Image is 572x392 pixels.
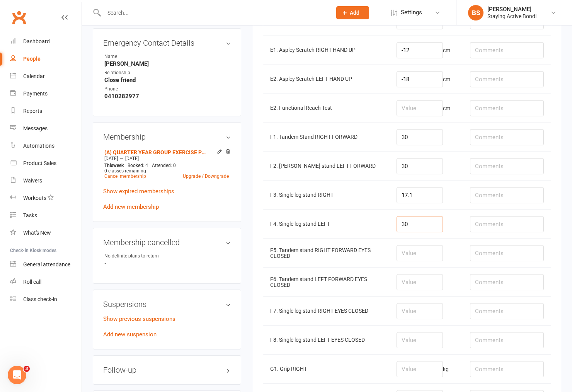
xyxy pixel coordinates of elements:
td: F6. Tandem stand LEFT FORWARD EYES CLOSED [263,268,390,297]
input: Value [397,361,443,377]
div: Name [104,53,168,60]
td: F8. Single leg stand LEFT EYES CLOSED [263,326,390,355]
a: People [10,50,82,68]
td: F7. Single leg stand RIGHT EYES CLOSED [263,297,390,326]
div: Product Sales [23,160,56,166]
div: Calendar [23,73,45,79]
td: E1. Aspley Scratch RIGHT HAND UP [263,36,390,65]
div: What's New [23,230,51,236]
div: Messages [23,125,48,131]
input: Value [397,71,443,87]
div: People [23,56,41,62]
a: Clubworx [9,8,29,27]
div: — [102,155,231,162]
td: cm [390,94,463,123]
td: cm [390,65,463,94]
div: Waivers [23,177,42,184]
input: Comments [470,42,544,58]
a: Cancel membership [104,174,146,179]
a: Upgrade / Downgrade [183,174,229,179]
h3: Membership cancelled [103,238,231,247]
td: cm [390,36,463,65]
span: [DATE] [104,156,118,161]
div: Automations [23,143,54,149]
a: Add new suspension [103,331,157,338]
td: E2. Functional Reach Test [263,94,390,123]
a: What's New [10,224,82,242]
input: Value [397,100,443,116]
input: Value [397,158,443,174]
div: Class check-in [23,296,57,302]
a: Class kiosk mode [10,291,82,308]
div: [PERSON_NAME] [487,6,536,13]
a: Reports [10,102,82,120]
input: Comments [470,129,544,145]
a: Roll call [10,273,82,291]
td: kg [390,355,463,383]
div: Reports [23,108,42,114]
td: F2. [PERSON_NAME] stand LEFT FORWARD [263,152,390,181]
input: Comments [470,216,544,232]
div: Relationship [104,69,168,77]
button: Add [336,6,369,19]
input: Value [397,129,443,145]
input: Search... [102,7,326,18]
h3: Membership [103,133,231,141]
h3: Follow-up [103,366,231,374]
div: week [102,163,126,168]
a: Messages [10,120,82,137]
h3: Emergency Contact Details [103,39,231,47]
div: Staying Active Bondi [487,13,536,20]
input: Comments [470,361,544,377]
span: 0 classes remaining [104,168,146,174]
div: Payments [23,90,48,97]
div: No definite plans to return [104,252,168,260]
span: Settings [401,4,422,21]
td: F1. Tandem Stand RIGHT FORWARD [263,123,390,152]
input: Value [397,303,443,319]
input: Comments [470,303,544,319]
input: Comments [470,274,544,290]
strong: Close friend [104,77,231,84]
input: Value [397,216,443,232]
strong: [PERSON_NAME] [104,60,231,67]
a: Dashboard [10,33,82,50]
input: Value [397,274,443,290]
a: Product Sales [10,155,82,172]
input: Comments [470,100,544,116]
a: Calendar [10,68,82,85]
strong: 0410282977 [104,93,231,100]
a: Show expired memberships [103,188,174,195]
input: Value [397,332,443,348]
input: Value [397,245,443,261]
input: Value [397,42,443,58]
input: Comments [470,158,544,174]
span: Add [350,10,359,16]
a: Waivers [10,172,82,189]
h3: Suspensions [103,300,231,308]
a: Show previous suspensions [103,315,175,322]
td: F3. Single leg stand RIGHT [263,181,390,210]
div: BS [468,5,483,20]
span: Attended: 0 [152,163,176,168]
td: E2. Aspley Scratch LEFT HAND UP [263,65,390,94]
a: Payments [10,85,82,102]
div: Workouts [23,195,46,201]
div: General attendance [23,261,70,268]
input: Comments [470,245,544,261]
td: F5. Tandem stand RIGHT FORWARD EYES CLOSED [263,239,390,268]
input: Value [397,187,443,203]
a: Tasks [10,207,82,224]
span: [DATE] [125,156,139,161]
span: Booked: 4 [128,163,148,168]
div: Tasks [23,212,37,218]
a: Workouts [10,189,82,207]
td: G1. Grip RIGHT [263,355,390,383]
div: Dashboard [23,38,50,44]
input: Comments [470,71,544,87]
iframe: Intercom live chat [8,366,26,384]
span: This [104,163,113,168]
a: General attendance kiosk mode [10,256,82,273]
input: Comments [470,332,544,348]
td: F4. Single leg stand LEFT [263,210,390,239]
